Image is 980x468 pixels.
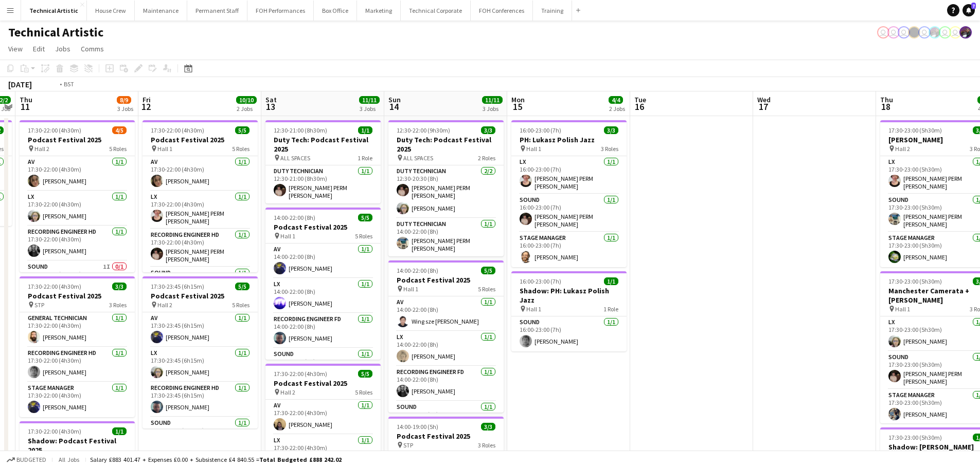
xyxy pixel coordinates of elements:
div: 16:00-23:00 (7h)1/1Shadow: PH: Lukasz Polish Jazz Hall 11 RoleSound1/116:00-23:00 (7h)[PERSON_NAME] [511,271,627,351]
span: 1/1 [604,277,618,285]
span: 17:30-22:00 (4h30m) [28,427,81,435]
h3: Podcast Festival 2025 [142,291,258,301]
span: Hall 2 [280,388,295,396]
button: FOH Conferences [471,1,533,21]
span: 17:30-23:00 (5h30m) [888,126,942,134]
span: 5/5 [358,370,372,378]
app-card-role: AV1/117:30-23:45 (6h15m)[PERSON_NAME] [142,312,258,347]
app-job-card: 14:00-22:00 (8h)5/5Podcast Festival 2025 Hall 15 RolesAV1/114:00-22:00 (8h)[PERSON_NAME]LX1/114:0... [265,208,381,360]
span: Tue [634,95,646,104]
h3: Duty Tech: Podcast Festival 2025 [388,135,504,154]
app-card-role: Stage Manager1/117:30-22:00 (4h30m)[PERSON_NAME] [20,382,135,417]
span: 11/11 [359,96,380,104]
span: 5/5 [235,126,250,134]
span: 3/3 [604,126,618,134]
app-card-role: Sound1/114:00-22:00 (8h) [388,401,504,436]
a: Edit [29,42,49,55]
span: 3/3 [481,423,495,430]
app-card-role: Stage Manager1/116:00-23:00 (7h)[PERSON_NAME] [511,232,627,267]
app-card-role: Sound1/117:30-23:45 (6h15m) [142,417,258,452]
span: 8/9 [117,96,131,104]
app-card-role: Sound1/1 [142,267,258,302]
span: ALL SPACES [280,154,310,162]
span: Jobs [55,44,70,53]
app-card-role: Duty Technician2/212:30-20:30 (8h)[PERSON_NAME] PERM [PERSON_NAME][PERSON_NAME] [388,165,504,218]
span: 5/5 [358,214,372,221]
span: Hall 1 [157,145,172,153]
div: 17:30-22:00 (4h30m)3/3Podcast Festival 2025 STP3 RolesGeneral Technician1/117:30-22:00 (4h30m)[PE... [20,276,135,417]
app-card-role: Recording Engineer HD1/117:30-22:00 (4h30m)[PERSON_NAME] [20,226,135,261]
span: 17:30-22:00 (4h30m) [28,126,81,134]
a: Jobs [51,42,75,55]
button: Permanent Staff [187,1,247,21]
span: Wed [757,95,771,104]
span: 10/10 [236,96,257,104]
app-card-role: AV1/117:30-22:00 (4h30m)[PERSON_NAME] [20,156,135,191]
app-card-role: General Technician1/117:30-22:00 (4h30m)[PERSON_NAME] [20,312,135,347]
app-user-avatar: Zubair PERM Dhalla [959,26,972,39]
span: Fri [142,95,151,104]
span: 2 Roles [478,154,495,162]
button: Training [533,1,572,21]
app-job-card: 16:00-23:00 (7h)3/3PH: Lukasz Polish Jazz Hall 13 RolesLX1/116:00-23:00 (7h)[PERSON_NAME] PERM [P... [511,120,627,267]
span: 4/4 [609,96,623,104]
app-card-role: AV1/117:30-22:00 (4h30m)[PERSON_NAME] [142,156,258,191]
span: Thu [880,95,893,104]
app-card-role: Recording Engineer HD1/117:30-22:00 (4h30m)[PERSON_NAME] PERM [PERSON_NAME] [142,229,258,267]
app-job-card: 17:30-22:00 (4h30m)4/5Podcast Festival 2025 Hall 25 RolesAV1/117:30-22:00 (4h30m)[PERSON_NAME]LX1... [20,120,135,272]
span: 3 Roles [601,145,618,153]
span: 5 Roles [355,232,372,240]
span: Thu [20,95,32,104]
h3: Podcast Festival 2025 [388,275,504,285]
h3: Duty Tech: Podcast Festival 2025 [265,135,381,154]
span: Hall 1 [895,305,910,313]
span: 15 [510,101,525,113]
span: 12 [141,101,151,113]
h3: Podcast Festival 2025 [20,291,135,301]
button: Budgeted [5,454,48,465]
span: Hall 1 [526,145,541,153]
span: Sun [388,95,401,104]
div: 12:30-22:00 (9h30m)3/3Duty Tech: Podcast Festival 2025 ALL SPACES2 RolesDuty Technician2/212:30-2... [388,120,504,256]
div: Salary £883 401.47 + Expenses £0.00 + Subsistence £4 840.55 = [90,456,342,463]
app-card-role: AV1/114:00-22:00 (8h)Wing sze [PERSON_NAME] [388,296,504,331]
span: 12:30-21:00 (8h30m) [274,126,327,134]
span: 5/5 [235,283,250,290]
div: 2 Jobs [609,105,625,113]
span: 17:30-23:00 (5h30m) [888,434,942,441]
span: 14:00-19:00 (5h) [397,423,438,430]
span: Hall 1 [526,305,541,313]
span: 1 Role [358,154,372,162]
span: 7 [971,3,976,9]
span: Hall 1 [403,285,418,293]
app-card-role: AV1/117:30-22:00 (4h30m)[PERSON_NAME] [265,400,381,435]
app-card-role: Sound1/114:00-22:00 (8h) [265,348,381,383]
span: 1 Role [603,305,618,313]
h3: Podcast Festival 2025 [265,222,381,232]
button: Technical Corporate [401,1,471,21]
span: 17:30-23:00 (5h30m) [888,277,942,285]
span: Edit [33,44,45,53]
app-card-role: Recording Engineer HD1/117:30-22:00 (4h30m)[PERSON_NAME] [20,347,135,382]
span: 14 [387,101,401,113]
app-card-role: Sound1I0/117:30-22:00 (4h30m) [20,261,135,296]
app-user-avatar: Liveforce Admin [898,26,910,39]
app-job-card: 17:30-22:00 (4h30m)5/5Podcast Festival 2025 Hall 15 RolesAV1/117:30-22:00 (4h30m)[PERSON_NAME]LX1... [142,120,258,272]
app-user-avatar: Liveforce Admin [939,26,951,39]
span: Total Budgeted £888 242.02 [259,456,342,463]
app-card-role: LX1/117:30-23:45 (6h15m)[PERSON_NAME] [142,347,258,382]
app-card-role: AV1/114:00-22:00 (8h)[PERSON_NAME] [265,244,381,278]
span: 16 [633,101,646,113]
app-job-card: 14:00-22:00 (8h)5/5Podcast Festival 2025 Hall 15 RolesAV1/114:00-22:00 (8h)Wing sze [PERSON_NAME]... [388,260,504,413]
span: Mon [511,95,525,104]
h3: Podcast Festival 2025 [20,135,135,144]
a: 7 [963,4,975,16]
span: Hall 1 [280,232,295,240]
span: 11/11 [482,96,503,104]
button: FOH Performances [247,1,314,21]
span: 4/5 [112,126,127,134]
app-card-role: Recording Engineer FD1/114:00-22:00 (8h)[PERSON_NAME] [388,366,504,401]
div: 3 Jobs [360,105,379,113]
